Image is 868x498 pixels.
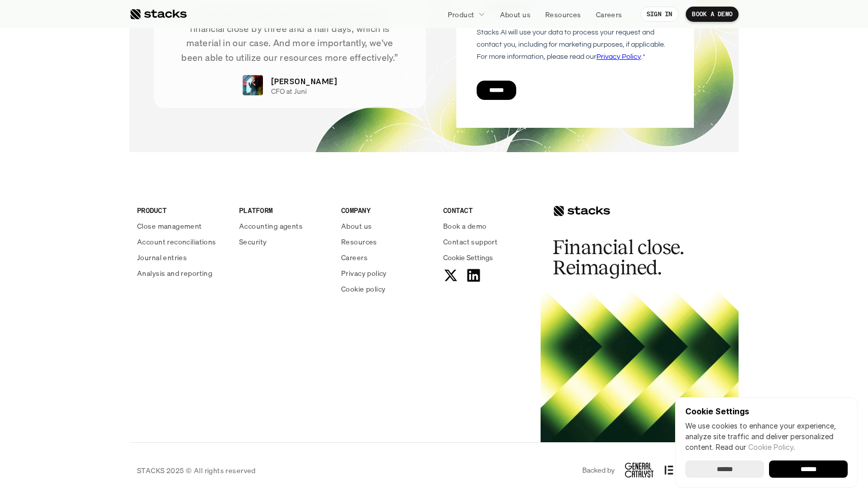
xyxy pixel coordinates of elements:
a: Careers [590,5,628,23]
p: Cookie policy [341,283,385,294]
a: Analysis and reporting [137,268,227,278]
h2: Financial close. Reimagined. [553,237,705,278]
p: Journal entries [137,252,187,263]
p: Backed by [582,466,615,475]
a: Cookie Policy [748,443,793,451]
a: About us [494,5,537,23]
p: [PERSON_NAME] [271,75,337,87]
p: Book a demo [443,221,487,231]
p: Cookie Settings [685,407,848,415]
a: Cookie policy [341,283,431,294]
a: Contact support [443,236,533,247]
p: Security [239,236,266,247]
span: Read our . [716,443,795,451]
span: Cookie Settings [443,252,493,263]
p: Account reconciliations [137,236,216,247]
p: Privacy policy [341,268,387,278]
p: Accounting agents [239,221,303,231]
p: Resources [545,9,581,20]
p: Analysis and reporting [137,268,212,278]
a: Careers [341,252,431,263]
a: Resources [341,236,431,247]
p: Contact support [443,236,497,247]
p: CFO at Juni [271,87,307,96]
a: Privacy policy [341,268,431,278]
p: We use cookies to enhance your experience, analyze site traffic and deliver personalized content. [685,420,848,452]
a: Close management [137,221,227,231]
p: Resources [341,236,377,247]
a: Journal entries [137,252,227,263]
a: BOOK A DEMO [686,7,739,22]
p: “Since using Stacks, we've reduced the time to financial close by three and a half days, which is... [169,7,411,65]
p: STACKS 2025 © All rights reserved [137,465,256,476]
p: Careers [596,9,622,20]
a: SIGN IN [641,7,679,22]
p: About us [500,9,530,20]
p: Careers [341,252,368,263]
p: PRODUCT [137,205,227,216]
a: Privacy Policy [120,235,164,242]
p: BOOK A DEMO [692,11,732,18]
a: About us [341,221,431,231]
a: Book a demo [443,221,533,231]
p: CONTACT [443,205,533,216]
a: Account reconciliations [137,236,227,247]
p: About us [341,221,372,231]
a: Accounting agents [239,221,329,231]
a: Resources [539,5,587,23]
button: Cookie Trigger [443,252,493,263]
p: Product [448,9,475,20]
p: Close management [137,221,202,231]
p: PLATFORM [239,205,329,216]
a: Security [239,236,329,247]
p: SIGN IN [647,11,673,18]
p: COMPANY [341,205,431,216]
